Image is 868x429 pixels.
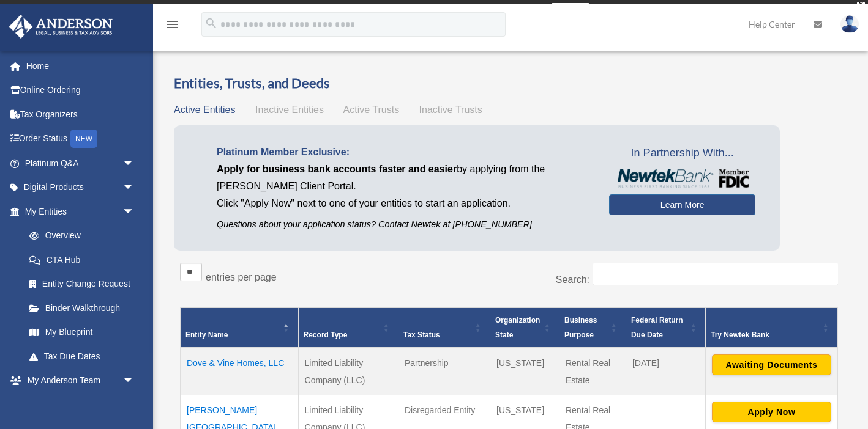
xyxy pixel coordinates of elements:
[255,105,324,115] span: Inactive Entities
[9,78,153,103] a: Online Ordering
[626,348,705,395] td: [DATE]
[840,15,859,33] img: User Pic
[217,164,457,174] span: Apply for business bank accounts faster and easier
[298,308,398,348] th: Record Type: Activate to sort
[165,21,180,32] a: menu
[17,272,147,296] a: Entity Change Request
[17,248,147,272] a: CTA Hub
[559,308,626,348] th: Business Purpose: Activate to sort
[122,199,147,224] span: arrow_drop_down
[626,308,705,348] th: Federal Return Due Date: Activate to sort
[304,331,348,339] span: Record Type
[217,195,591,212] p: Click "Apply Now" next to one of your entities to start an application.
[609,144,755,163] span: In Partnership With...
[398,308,490,348] th: Tax Status: Activate to sort
[9,127,153,152] a: Order StatusNEW
[217,217,591,232] p: Questions about your application status? Contact Newtek at [PHONE_NUMBER]
[217,161,591,195] p: by applying from the [PERSON_NAME] Client Portal.
[17,296,147,320] a: Binder Walkthrough
[206,272,277,282] label: entries per page
[9,54,153,78] a: Home
[217,144,591,161] p: Platinum Member Exclusive:
[185,331,228,339] span: Entity Name
[712,354,831,375] button: Awaiting Documents
[165,17,180,32] i: menu
[556,274,589,285] label: Search:
[17,320,147,345] a: My Blueprint
[174,105,235,115] span: Active Entities
[631,316,683,339] span: Federal Return Due Date
[174,74,844,93] h3: Entities, Trusts, and Deeds
[298,348,398,395] td: Limited Liability Company (LLC)
[122,175,147,200] span: arrow_drop_down
[564,316,597,339] span: Business Purpose
[279,3,546,18] div: Get a chance to win 6 months of Platinum for free just by filling out this
[9,199,147,224] a: My Entitiesarrow_drop_down
[9,175,153,200] a: Digital Productsarrow_drop_down
[857,2,865,9] div: close
[204,16,218,30] i: search
[403,331,440,339] span: Tax Status
[559,348,626,395] td: Rental Real Estate
[122,369,147,394] span: arrow_drop_down
[181,348,299,395] td: Dove & Vine Homes, LLC
[9,102,153,127] a: Tax Organizers
[181,308,299,348] th: Entity Name: Activate to invert sorting
[70,130,97,148] div: NEW
[6,15,116,38] img: Anderson Advisors Platinum Portal
[552,3,589,18] a: survey
[615,169,749,188] img: NewtekBankLogoSM.png
[711,328,819,342] div: Try Newtek Bank
[9,369,153,393] a: My Anderson Teamarrow_drop_down
[17,344,147,369] a: Tax Due Dates
[705,308,837,348] th: Try Newtek Bank : Activate to sort
[490,308,559,348] th: Organization State: Activate to sort
[122,151,147,176] span: arrow_drop_down
[495,316,540,339] span: Organization State
[419,105,482,115] span: Inactive Trusts
[712,402,831,422] button: Apply Now
[398,348,490,395] td: Partnership
[9,151,153,175] a: Platinum Q&Aarrow_drop_down
[609,194,755,215] a: Learn More
[17,224,141,248] a: Overview
[490,348,559,395] td: [US_STATE]
[343,105,400,115] span: Active Trusts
